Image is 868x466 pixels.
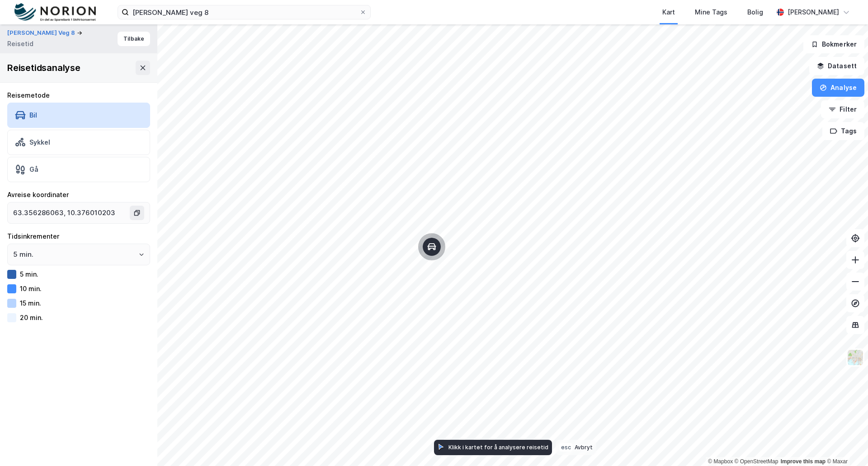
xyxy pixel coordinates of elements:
[662,7,675,18] div: Kart
[823,423,868,466] iframe: Chat Widget
[7,38,33,49] div: Reisetid
[29,165,38,173] div: Gå
[20,314,43,321] div: 20 min.
[138,251,145,258] button: Open
[29,111,37,119] div: Bil
[575,444,593,451] div: Avbryt
[14,3,96,22] img: norion-logo.80e7a08dc31c2e691866.png
[788,7,839,18] div: [PERSON_NAME]
[7,90,150,101] div: Reisemetode
[7,231,150,242] div: Tidsinkrementer
[7,189,150,200] div: Avreise koordinater
[7,28,77,38] button: [PERSON_NAME] Veg 8
[20,299,41,307] div: 15 min.
[20,285,42,292] div: 10 min.
[747,7,763,18] div: Bolig
[448,444,548,451] div: Klikk i kartet for å analysere reisetid
[118,32,150,46] button: Tilbake
[781,458,826,465] a: Improve this map
[812,79,864,97] button: Analyse
[129,5,359,19] input: Søk på adresse, matrikkel, gårdeiere, leietakere eller personer
[803,35,864,53] button: Bokmerker
[20,270,38,278] div: 5 min.
[8,244,150,265] input: ClearOpen
[735,458,778,465] a: OpenStreetMap
[847,349,864,366] img: Z
[423,238,441,256] div: Map marker
[809,57,864,75] button: Datasett
[708,458,733,465] a: Mapbox
[559,443,573,452] div: esc
[695,7,727,18] div: Mine Tags
[29,138,50,146] div: Sykkel
[822,122,864,140] button: Tags
[821,100,864,118] button: Filter
[8,202,132,223] input: Klikk i kartet for å velge avreisested
[7,61,80,75] div: Reisetidsanalyse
